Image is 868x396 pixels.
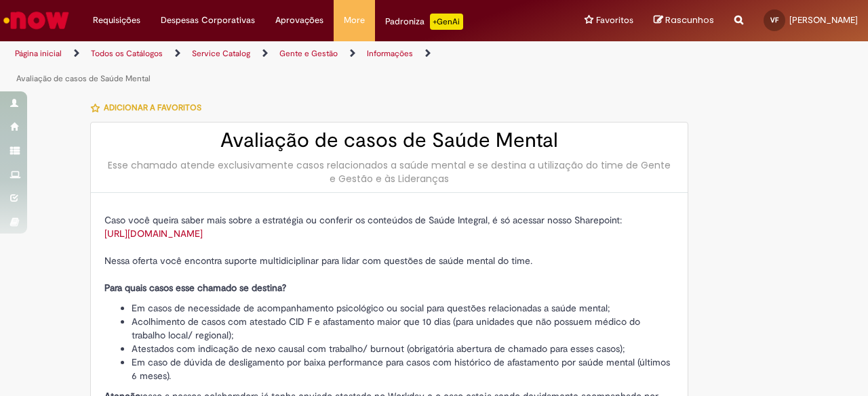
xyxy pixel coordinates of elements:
h2: Avaliação de casos de Saúde Mental [104,129,674,152]
a: Informações [367,48,413,59]
img: ServiceNow [1,7,71,34]
span: Despesas Corporativas [161,14,255,27]
a: Página inicial [15,48,62,59]
p: +GenAi [430,14,463,30]
ul: Trilhas de página [10,41,568,91]
div: Esse chamado atende exclusivamente casos relacionados a saúde mental e se destina a utilização do... [104,158,674,185]
li: Em caso de dúvida de desligamento por baixa performance para casos com histórico de afastamento p... [132,355,674,382]
a: Avaliação de casos de Saúde Mental [16,73,151,84]
span: Rascunhos [665,14,714,26]
a: Service Catalog [192,48,250,59]
a: Gente e Gestão [279,48,338,59]
span: Adicionar a Favoritos [104,102,201,113]
a: Todos os Catálogos [91,48,163,59]
span: Requisições [93,14,140,27]
li: Atestados com indicação de nexo causal com trabalho/ burnout (obrigatória abertura de chamado par... [132,342,674,355]
p: Caso você queira saber mais sobre a estratégia ou conferir os conteúdos de Saúde Integral, é só a... [104,213,674,294]
a: Rascunhos [654,14,714,27]
strong: Para quais casos esse chamado se destina? [104,282,286,294]
span: VF [770,16,778,24]
span: More [344,14,365,27]
li: Acolhimento de casos com atestado CID F e afastamento maior que 10 dias (para unidades que não po... [132,315,674,342]
li: Em casos de necessidade de acompanhamento psicológico ou social para questões relacionadas a saúd... [132,301,674,315]
span: Aprovações [275,14,323,27]
button: Adicionar a Favoritos [90,93,209,122]
span: [PERSON_NAME] [789,14,858,26]
div: Padroniza [385,14,463,30]
span: Favoritos [596,14,633,27]
a: [URL][DOMAIN_NAME] [104,227,203,240]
